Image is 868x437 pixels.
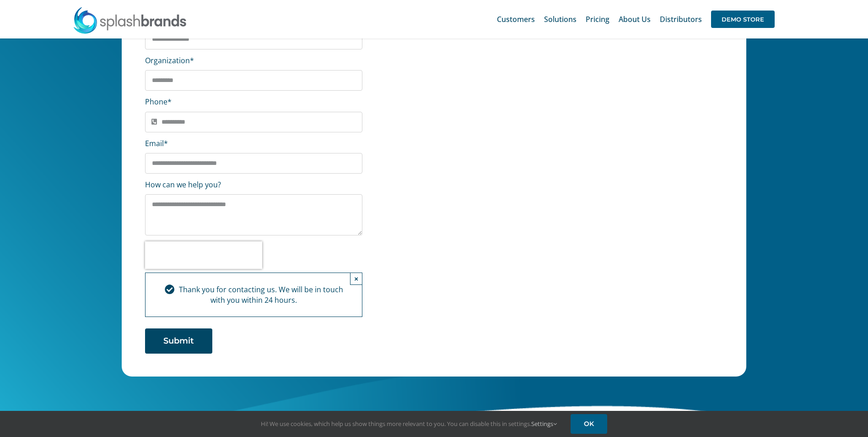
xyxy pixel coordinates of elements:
span: Solutions [544,16,577,23]
abbr: required [164,138,168,148]
abbr: required [167,97,172,107]
span: Submit [163,336,194,346]
a: Customers [497,5,535,34]
a: Settings [531,420,557,428]
a: DEMO STORE [711,5,775,34]
a: OK [571,414,607,434]
span: Distributors [660,16,702,23]
nav: Main Menu Sticky [497,5,775,34]
img: SplashBrands.com Logo [73,6,187,34]
span: Thank you for contacting us. We will be in touch with you within 24 hours. [179,284,343,305]
label: Phone [145,97,172,107]
abbr: required [190,55,194,66]
label: Email [145,138,168,148]
span: Hi! We use cookies, which help us show things more relevant to you. You can disable this in setti... [261,420,557,428]
a: Distributors [660,5,702,34]
span: About Us [619,16,651,23]
iframe: reCAPTCHA [145,241,262,269]
span: DEMO STORE [711,11,775,28]
a: Pricing [586,5,609,34]
label: How can we help you? [145,180,221,190]
span: Pricing [586,16,609,23]
label: Organization [145,55,194,66]
button: Close [350,273,362,285]
button: Submit [145,328,212,354]
span: Customers [497,16,535,23]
